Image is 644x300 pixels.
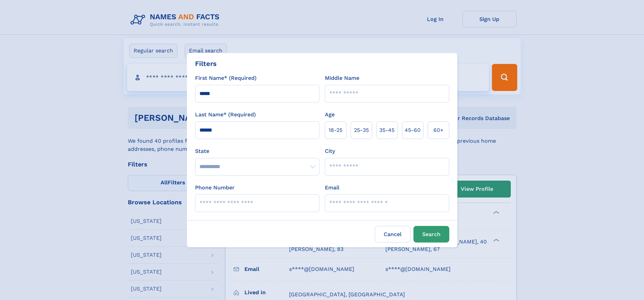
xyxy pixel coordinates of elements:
[195,147,319,155] label: State
[354,126,369,134] span: 25‑35
[195,184,235,192] label: Phone Number
[379,126,395,134] span: 35‑45
[195,59,217,69] div: Filters
[325,147,335,155] label: City
[413,226,449,243] button: Search
[433,126,444,134] span: 60+
[329,126,342,134] span: 18‑25
[375,226,411,243] label: Cancel
[325,184,339,192] label: Email
[195,74,257,82] label: First Name* (Required)
[195,111,256,119] label: Last Name* (Required)
[325,111,335,119] label: Age
[325,74,359,82] label: Middle Name
[405,126,421,134] span: 45‑60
